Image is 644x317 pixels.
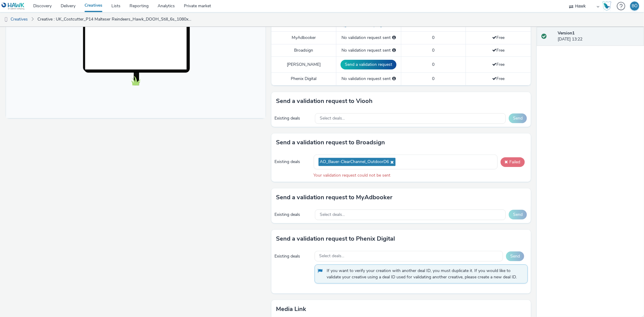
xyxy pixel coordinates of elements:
a: Creative : UK_Costcutter_P14 Malteser Reindeers_Hawk_DOOH_Still_6s_1080x1920_07.10.2025 [34,12,195,27]
strong: Version 1 [558,30,575,36]
div: Existing deals [274,115,312,121]
span: Free [492,62,505,67]
div: Existing deals [274,159,311,165]
div: No validation request sent [339,35,398,41]
span: 0 [432,76,434,82]
div: Your validation request could not be sent [314,172,528,178]
div: Please select a deal below and click on Send to send a validation request to MyAdbooker. [392,35,396,41]
td: Phenix Digital [271,73,336,85]
span: AO_Bauer-ClearChannel_OutdoorD6 [320,159,389,165]
h3: Send a validation request to Viooh [276,97,373,106]
h3: Media link [276,305,306,314]
span: 0 [432,35,434,40]
span: Select deals... [320,116,345,121]
img: dooh [3,17,9,23]
span: Select deals... [319,254,344,259]
div: BÖ [632,2,638,11]
div: Please select a deal below and click on Send to send a validation request to Phenix Digital. [392,76,396,82]
img: Hawk Academy [602,1,611,11]
span: Free [492,35,505,40]
span: 0 [432,62,434,67]
div: No validation request sent [339,76,398,82]
span: Select deals... [320,212,345,217]
div: Existing deals [274,253,312,259]
span: Free [492,76,505,82]
button: Failed [501,157,525,167]
h3: Send a validation request to Broadsign [276,138,385,147]
span: Free [492,47,505,53]
a: Hawk Academy [602,1,614,11]
span: 0 [432,47,434,53]
h3: Send a validation request to Phenix Digital [276,234,395,243]
span: If you want to verify your creation with another deal ID, you must duplicate it. If you would lik... [327,268,521,280]
div: Please select a deal below and click on Send to send a validation request to Broadsign. [392,47,396,53]
img: undefined Logo [2,2,25,10]
button: Send [509,210,527,219]
button: Send [509,114,527,123]
div: Existing deals [274,212,312,218]
div: [DATE] 13:22 [558,30,639,43]
h3: Send a validation request to MyAdbooker [276,193,392,202]
button: Send [506,251,524,261]
td: Broadsign [271,44,336,56]
td: [PERSON_NAME] [271,56,336,72]
div: No validation request sent [339,47,398,53]
button: Send a validation request [341,60,396,69]
td: MyAdbooker [271,32,336,44]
